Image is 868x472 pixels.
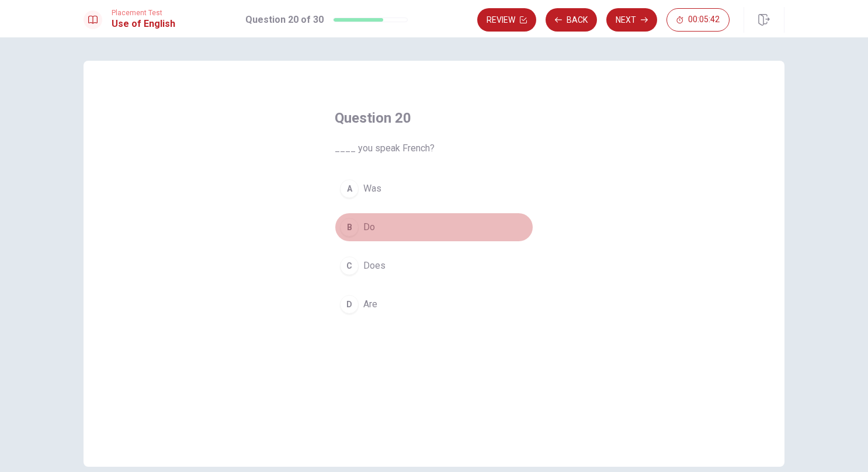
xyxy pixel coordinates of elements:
[340,218,359,237] div: B
[546,8,597,32] button: Back
[363,259,386,273] span: Does
[363,182,381,196] span: Was
[666,8,730,32] button: 00:05:42
[335,141,533,155] span: ____ you speak French?
[112,9,175,17] span: Placement Test
[606,8,657,32] button: Next
[688,15,720,25] span: 00:05:42
[340,179,359,198] div: A
[363,220,375,234] span: Do
[340,256,359,275] div: C
[335,290,533,319] button: DAre
[335,213,533,242] button: BDo
[335,174,533,203] button: AWas
[477,8,536,32] button: Review
[245,13,324,27] h1: Question 20 of 30
[363,297,377,311] span: Are
[335,109,533,127] h4: Question 20
[335,251,533,280] button: CDoes
[340,295,359,314] div: D
[112,17,175,31] h1: Use of English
